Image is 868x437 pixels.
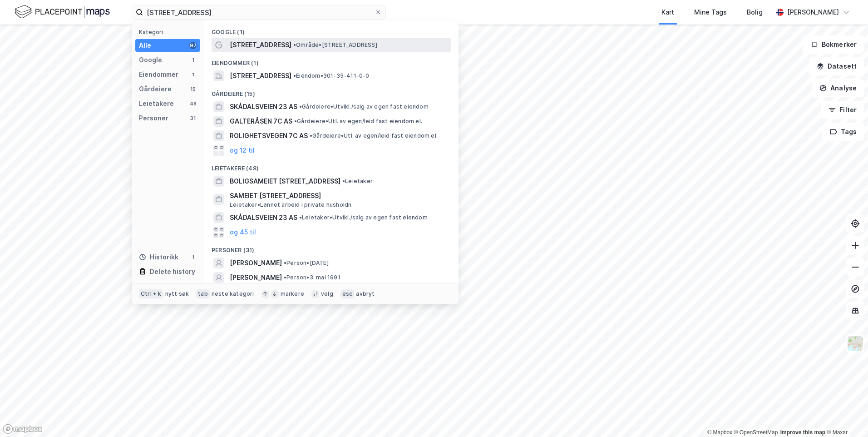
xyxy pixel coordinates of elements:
input: Søk på adresse, matrikkel, gårdeiere, leietakere eller personer [143,5,375,19]
div: Personer (31) [204,239,459,256]
a: Mapbox homepage [3,424,43,434]
span: ROLIGHETSVEGEN 7C AS [230,130,308,141]
button: Bokmerker [803,35,864,54]
span: Gårdeiere • Utl. av egen/leid fast eiendom el. [310,132,438,139]
div: markere [281,290,304,298]
div: Kategori [139,29,200,35]
div: neste kategori [212,290,254,298]
a: OpenStreetMap [734,429,778,436]
span: Eiendom • 301-35-411-0-0 [293,72,370,79]
span: Gårdeiere • Utl. av egen/leid fast eiendom el. [294,118,422,125]
div: Gårdeiere (15) [204,83,459,99]
div: Gårdeiere [139,84,172,94]
div: [PERSON_NAME] [787,7,839,18]
div: Kontrollprogram for chat [823,393,868,437]
div: Google [139,55,162,65]
div: Kart [661,7,674,18]
span: • [342,178,345,184]
span: SKÅDALSVEIEN 23 AS [230,212,297,223]
span: Person • 3. mai 1991 [284,274,340,281]
div: 48 [189,100,197,107]
button: Filter [821,101,864,119]
button: Tags [822,123,864,141]
div: Leietakere (48) [204,158,459,174]
div: esc [340,289,355,298]
span: SAMEIET [STREET_ADDRESS] [230,190,448,201]
div: avbryt [356,290,375,298]
button: Analyse [812,79,864,97]
span: Person • [DATE] [284,259,329,267]
span: Leietaker [342,178,373,185]
div: 31 [189,114,197,122]
div: 1 [189,56,197,64]
span: • [299,103,302,110]
button: og 45 til [230,227,256,238]
span: [STREET_ADDRESS] [230,40,291,50]
span: Leietaker • Utvikl./salg av egen fast eiendom [299,214,428,221]
span: Gårdeiere • Utvikl./salg av egen fast eiendom [299,103,429,110]
div: Personer [139,113,168,124]
button: Datasett [809,57,864,75]
div: 1 [189,71,197,78]
img: logo.f888ab2527a4732fd821a326f86c7f29.svg [15,4,110,20]
div: velg [321,290,333,298]
a: Mapbox [707,429,732,436]
div: 97 [189,42,197,49]
div: tab [196,289,210,298]
div: Google (1) [204,21,459,38]
iframe: Chat Widget [823,393,868,437]
span: [PERSON_NAME] [230,272,282,283]
span: • [284,274,286,281]
span: SKÅDALSVEIEN 23 AS [230,101,297,112]
span: BOLIGSAMEIET [STREET_ADDRESS] [230,176,340,187]
span: GALTERÅSEN 7C AS [230,116,292,127]
div: 1 [189,253,197,261]
img: Z [847,335,864,352]
div: 15 [189,85,197,93]
div: Historikk [139,252,178,263]
span: • [293,41,296,48]
div: Delete history [150,266,195,277]
button: og 12 til [230,145,255,156]
span: [PERSON_NAME] [230,258,282,268]
span: • [284,259,286,266]
div: Leietakere [139,98,174,109]
span: • [299,214,302,221]
div: Ctrl + k [139,289,163,298]
div: Mine Tags [694,7,727,18]
div: nytt søk [165,290,189,298]
div: Alle [139,40,151,51]
div: Eiendommer (1) [204,52,459,69]
div: Bolig [747,7,763,18]
span: Leietaker • Lønnet arbeid i private husholdn. [230,201,353,209]
span: Område • [STREET_ADDRESS] [293,41,377,49]
span: • [293,72,296,79]
span: [STREET_ADDRESS] [230,70,291,81]
a: Improve this map [780,429,825,436]
span: • [310,132,312,139]
div: Eiendommer [139,69,178,80]
span: • [294,118,297,124]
